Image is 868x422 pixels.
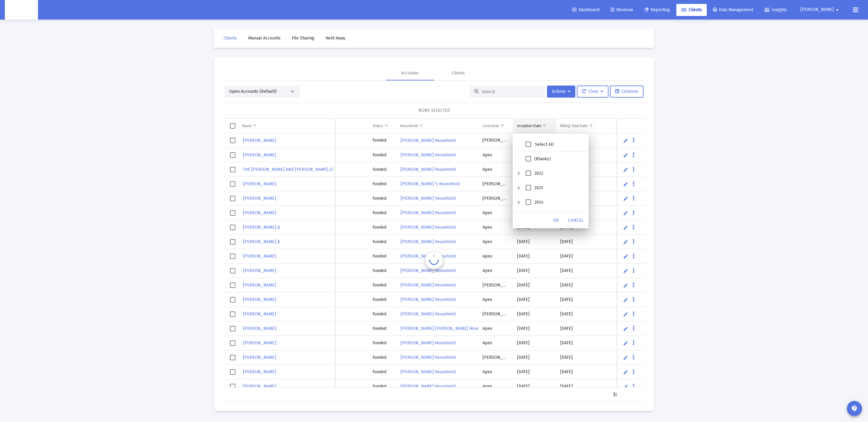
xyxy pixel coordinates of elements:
[546,215,566,226] div: OK
[572,7,599,12] span: Dashboard
[242,208,277,217] a: [PERSON_NAME]
[401,326,490,331] span: [PERSON_NAME] [PERSON_NAME] Household
[321,32,350,44] a: Held Away
[478,206,513,220] td: Apex
[230,196,235,201] div: Select row
[242,252,277,261] a: [PERSON_NAME]
[534,170,584,177] div: 2022
[623,326,628,331] a: Edit
[400,281,456,289] a: [PERSON_NAME] Household
[483,123,499,128] div: Custodian
[556,321,604,336] td: [DATE]
[9,4,33,16] img: Dashboard
[384,123,388,128] span: Show filter options for column 'Status'
[623,384,628,389] a: Edit
[230,225,235,230] div: Select row
[513,321,556,336] td: [DATE]
[623,355,628,360] a: Edit
[513,235,556,249] td: [DATE]
[400,136,456,145] a: [PERSON_NAME] Household
[478,162,513,177] td: Apex
[325,36,345,41] span: Held Away
[604,307,648,321] td: $1,364,033.91
[242,382,277,391] a: [PERSON_NAME]
[243,239,280,244] span: [PERSON_NAME] &
[556,307,604,321] td: [DATE]
[552,89,571,94] span: Actions
[230,152,235,158] div: Select row
[534,199,584,206] div: 2024
[243,254,276,259] span: [PERSON_NAME]
[230,326,235,331] div: Select row
[243,225,280,230] span: [PERSON_NAME] &
[401,225,456,230] span: [PERSON_NAME] Household
[644,7,670,12] span: Reporting
[556,278,604,292] td: [DATE]
[513,119,556,133] td: Column Inception Date
[401,369,456,374] span: [PERSON_NAME] Household
[560,123,588,128] div: Billing Start Date
[230,297,235,302] div: Select row
[400,295,456,304] a: [PERSON_NAME] Household
[242,180,277,188] a: [PERSON_NAME]
[401,355,456,360] span: [PERSON_NAME] Household
[515,210,586,224] li: 2025
[708,4,758,16] a: Data Management
[230,355,235,360] div: Select row
[230,384,235,389] div: Select row
[604,235,648,249] td: $1,750,870.21
[608,392,643,398] div: $268,253,694.50
[589,123,593,128] span: Show filter options for column 'Billing Start Date'
[243,210,276,215] span: [PERSON_NAME]
[478,191,513,206] td: [PERSON_NAME]
[228,108,640,114] div: NONE SELECTED
[478,336,513,350] td: Apex
[400,353,456,362] a: [PERSON_NAME] Household
[604,365,648,379] td: $1,242,742.44
[513,278,556,292] td: [DATE]
[230,254,235,259] div: Select row
[368,119,396,133] td: Column Status
[223,119,645,402] div: Data grid
[243,311,276,317] span: [PERSON_NAME]
[373,210,392,216] div: Funded
[292,36,314,41] span: File Sharing
[243,340,276,345] span: [PERSON_NAME]
[553,218,559,223] span: OK
[400,194,456,203] a: [PERSON_NAME] Household
[623,340,628,346] a: Edit
[515,195,586,210] li: 2024
[604,191,648,206] td: $1,938,064.49
[243,268,276,273] span: [PERSON_NAME]
[478,278,513,292] td: [PERSON_NAME]
[606,4,638,16] a: Revenue
[243,326,276,331] span: [PERSON_NAME]
[764,7,787,12] span: Insights
[547,86,575,98] button: Actions
[515,152,586,166] li: (Blanks)
[373,137,392,143] div: Funded
[401,384,456,389] span: [PERSON_NAME] Household
[400,339,456,347] a: [PERSON_NAME] Household
[556,235,604,249] td: [DATE]
[373,311,392,317] div: Funded
[610,86,643,98] button: Columns
[623,254,628,259] a: Edit
[604,220,648,235] td: $1,807,681.33
[401,311,456,317] span: [PERSON_NAME] Household
[373,167,392,173] div: Funded
[243,152,276,158] span: [PERSON_NAME]
[373,181,392,187] div: Funded
[373,268,392,274] div: Funded
[242,281,277,289] a: [PERSON_NAME]
[556,350,604,365] td: [DATE]
[373,340,392,346] div: Funded
[401,138,456,143] span: [PERSON_NAME] Household
[623,196,628,201] a: Edit
[478,119,513,133] td: Column Custodian
[373,297,392,303] div: Funded
[556,249,604,264] td: [DATE]
[577,86,609,98] button: Clear
[230,239,235,245] div: Select row
[242,123,252,128] div: Name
